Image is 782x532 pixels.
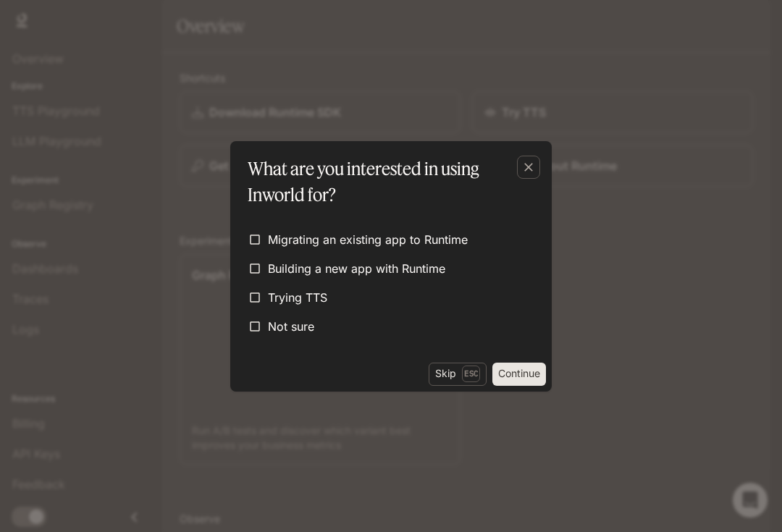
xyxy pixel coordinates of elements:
span: Migrating an existing app to Runtime [268,231,468,248]
p: What are you interested in using Inworld for? [248,156,529,208]
span: Building a new app with Runtime [268,260,445,277]
p: Esc [462,366,480,381]
span: Not sure [268,318,314,335]
button: Continue [492,363,546,386]
span: Trying TTS [268,289,327,306]
button: SkipEsc [429,363,487,386]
